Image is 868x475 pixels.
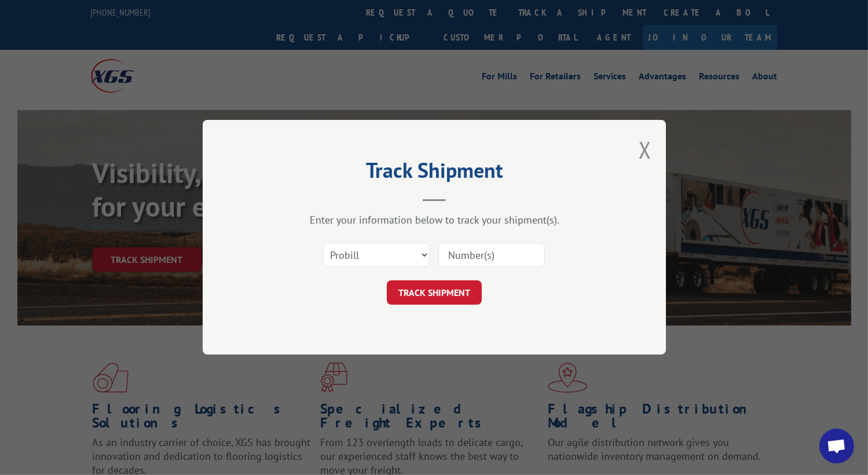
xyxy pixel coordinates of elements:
[819,429,854,463] div: Open chat
[261,214,608,227] div: Enter your information below to track your shipment(s).
[261,162,608,184] h2: Track Shipment
[639,134,651,165] button: Close modal
[387,281,482,305] button: TRACK SHIPMENT
[438,243,545,268] input: Number(s)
